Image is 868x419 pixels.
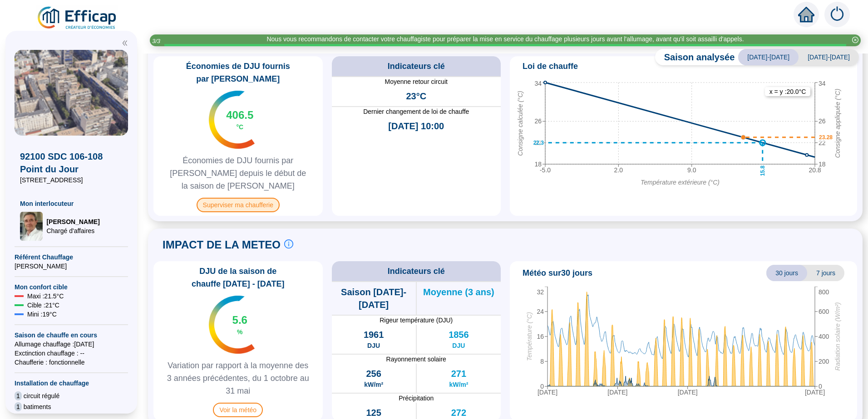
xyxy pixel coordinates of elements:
tspan: 2.0 [614,166,623,174]
span: Installation de chauffage [15,379,128,388]
span: Économies de DJU fournis par [PERSON_NAME] depuis le début de la saison de [PERSON_NAME] [157,154,319,192]
span: Rigeur température (DJU) [332,316,501,325]
tspan: 24 [537,308,544,315]
span: Saison de chauffe en cours [15,331,128,340]
span: [DATE]-[DATE] [799,49,859,65]
span: Mon interlocuteur [20,199,123,208]
tspan: 18 [534,161,542,168]
tspan: Consigne calculée (°C) [517,91,524,156]
span: Saison [DATE]-[DATE] [332,286,416,311]
span: 92100 SDC 106-108 Point du Jour [20,150,123,175]
span: Référent Chauffage [15,253,128,262]
tspan: Radiation solaire (W/m²) [834,302,841,371]
span: Mon confort cible [15,283,128,292]
tspan: [DATE] [678,389,698,396]
span: 256 [366,367,381,380]
span: 125 [366,406,381,419]
text: x = y : 20.0 °C [769,88,806,95]
div: Nous vous recommandons de contacter votre chauffagiste pour préparer la mise en service du chauff... [266,34,744,44]
span: batiments [24,402,51,411]
span: Voir la météo [213,403,263,417]
span: 1 [15,391,22,400]
span: Indicateurs clé [388,60,445,73]
i: 3 / 3 [152,38,160,44]
tspan: 20.8 [809,166,821,174]
span: Dernier changement de loi de chauffe [332,107,501,116]
span: DJU [452,341,465,350]
span: 271 [451,367,466,380]
tspan: [DATE] [538,389,557,396]
span: 1856 [449,328,469,341]
span: Précipitation [332,394,501,403]
span: Allumage chauffage : [DATE] [15,340,128,349]
text: 22.3 [533,140,544,146]
tspan: Température (°C) [526,312,533,361]
span: Superviser ma chaufferie [197,198,280,212]
span: Indicateurs clé [388,265,445,278]
span: IMPACT DE LA METEO [163,238,281,252]
span: Chargé d'affaires [46,226,99,235]
span: 406.5 [226,108,253,122]
tspan: 9.0 [687,166,696,174]
tspan: 16 [537,333,544,340]
tspan: 34 [819,80,826,87]
tspan: 18 [819,161,826,168]
span: [PERSON_NAME] [46,217,99,226]
tspan: [DATE] [607,389,627,396]
span: Cible : 21 °C [27,301,59,310]
tspan: 8 [540,358,544,365]
span: Variation par rapport à la moyenne des 3 années précédentes, du 1 octobre au 31 mai [157,359,319,397]
tspan: 800 [819,288,829,296]
img: indicateur températures [209,296,255,354]
span: 23°C [406,90,426,102]
tspan: 22 [819,139,826,146]
tspan: 200 [819,358,829,365]
tspan: Consigne appliquée (°C) [834,89,841,158]
span: [DATE]-[DATE] [738,49,799,65]
tspan: 32 [537,288,544,296]
tspan: 0 [540,383,544,390]
tspan: [DATE] [805,389,825,396]
span: Rayonnement solaire [332,355,501,364]
text: 23.28 [819,134,833,141]
span: DJU [367,341,380,350]
span: Maxi : 21.5 °C [27,292,64,301]
span: [DATE] 10:00 [388,120,444,132]
tspan: 26 [534,118,542,125]
span: Moyenne (3 ans) [423,286,494,298]
tspan: 0 [819,383,822,390]
span: Saison analysée [655,51,735,63]
span: Exctinction chauffage : -- [15,349,128,358]
tspan: 600 [819,308,829,315]
span: % [237,327,242,336]
span: Loi de chauffe [523,60,578,73]
img: alerts [824,2,850,27]
span: 272 [451,406,466,419]
tspan: Température extérieure (°C) [641,179,720,186]
span: info-circle [284,239,293,248]
span: DJU de la saison de chauffe [DATE] - [DATE] [157,265,319,290]
tspan: 400 [819,333,829,340]
span: home [798,6,814,23]
span: Moyenne retour circuit [332,77,501,86]
span: close-circle [852,37,858,43]
span: Économies de DJU fournis par [PERSON_NAME] [157,60,319,85]
span: Chaufferie : fonctionnelle [15,358,128,367]
span: 7 jours [807,265,844,281]
span: kW/m² [364,380,383,389]
text: 15.8 [759,166,766,176]
span: °C [236,122,243,132]
img: Chargé d'affaires [20,212,43,241]
span: 5.6 [232,313,247,327]
span: double-left [122,40,128,46]
span: 30 jours [766,265,807,281]
img: indicateur températures [209,91,255,149]
span: [STREET_ADDRESS] [20,175,123,185]
span: 1961 [364,328,384,341]
span: kW/m² [449,380,468,389]
span: circuit régulé [24,391,59,400]
tspan: -5.0 [540,166,551,174]
img: efficap energie logo [36,5,118,31]
span: Mini : 19 °C [27,310,57,319]
span: [PERSON_NAME] [15,262,128,271]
